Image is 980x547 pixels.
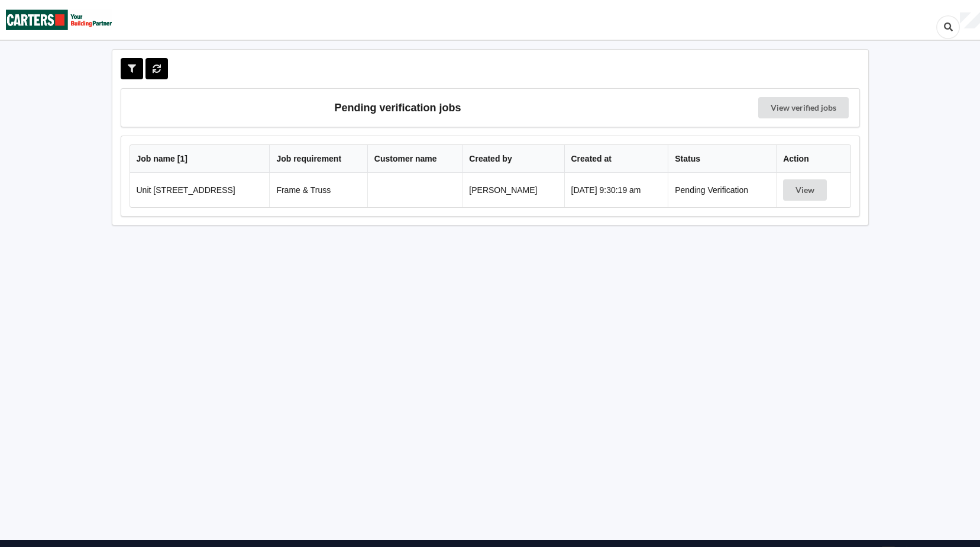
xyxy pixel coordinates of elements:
a: View [783,185,829,195]
td: Pending Verification [668,173,776,207]
h3: Pending verification jobs [130,97,667,118]
th: Status [668,145,776,173]
a: View verified jobs [758,97,849,118]
th: Customer name [367,145,462,173]
th: Job name [ 1 ] [130,145,270,173]
td: Frame & Truss [269,173,367,207]
th: Action [776,145,850,173]
th: Created by [462,145,564,173]
th: Created at [564,145,668,173]
td: [PERSON_NAME] [462,173,564,207]
button: View [783,179,827,201]
td: [DATE] 9:30:19 am [564,173,668,207]
td: Unit [STREET_ADDRESS] [130,173,270,207]
div: User Profile [960,12,980,29]
th: Job requirement [269,145,367,173]
img: Carters [6,1,112,39]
